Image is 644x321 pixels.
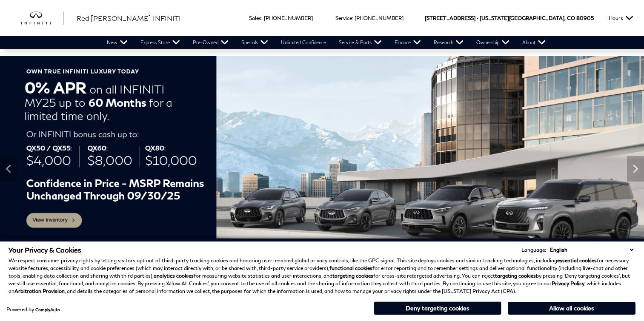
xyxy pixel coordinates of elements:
[6,307,60,312] div: Powered by
[9,246,81,254] span: Your Privacy & Cookies
[77,13,181,23] a: Red [PERSON_NAME] INFINITI
[21,11,64,25] a: infiniti
[134,36,186,49] a: Express Store
[508,302,635,315] button: Allow all cookies
[275,36,332,49] a: Unlimited Confidence
[35,307,60,312] a: ComplyAuto
[516,36,552,49] a: About
[557,257,597,264] strong: essential cookies
[14,288,65,294] strong: Arbitration Provision
[264,15,313,21] a: [PHONE_NUMBER]
[261,15,263,21] span: :
[77,14,181,22] span: Red [PERSON_NAME] INFINITI
[552,280,584,287] a: Privacy Policy
[470,36,516,49] a: Ownership
[249,15,261,21] span: Sales
[332,273,373,279] strong: targeting cookies
[627,156,644,182] div: Next
[186,36,235,49] a: Pre-Owned
[235,36,275,49] a: Specials
[352,15,353,21] span: :
[335,15,352,21] span: Service
[495,273,536,279] strong: targeting cookies
[154,273,194,279] strong: analytics cookies
[100,36,552,49] nav: Main Navigation
[425,15,594,21] a: [STREET_ADDRESS] • [US_STATE][GEOGRAPHIC_DATA], CO 80905
[521,247,546,253] div: Language:
[374,301,501,315] button: Deny targeting cookies
[355,15,404,21] a: [PHONE_NUMBER]
[427,36,470,49] a: Research
[21,11,64,25] img: INFINITI
[9,257,635,295] p: We respect consumer privacy rights by letting visitors opt out of third-party tracking cookies an...
[329,265,372,271] strong: functional cookies
[332,36,388,49] a: Service & Parts
[388,36,427,49] a: Finance
[100,36,134,49] a: New
[548,246,635,254] select: Language Select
